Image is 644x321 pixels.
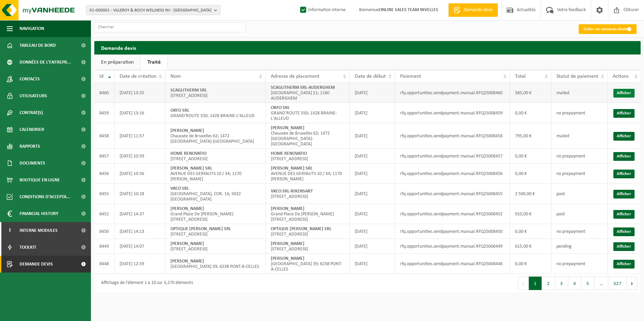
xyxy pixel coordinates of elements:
a: Afficher [613,109,635,118]
label: Information interne [299,5,346,15]
strong: HOME RENOVATIO [170,151,206,156]
td: 0,00 € [510,149,551,164]
span: Calendrier [20,121,44,138]
strong: SCAGLITHERM SRL [170,88,207,93]
span: Demande devis [20,256,53,273]
td: rfq.opportunities.sendpayment.manual.RFQ25008452 [395,204,510,224]
span: no prepayment [556,171,585,176]
td: Chaussée de Bruxelles 62; 1472 [GEOGRAPHIC_DATA]-[GEOGRAPHIC_DATA] [266,123,350,149]
td: Grand Place De [PERSON_NAME][STREET_ADDRESS] [165,204,266,224]
td: 8452 [94,204,115,224]
td: 8458 [94,123,115,149]
span: no prepayment [556,261,585,266]
div: Affichage de l'élément 1 à 10 sur 3,270 éléments [98,277,193,289]
a: Afficher [613,210,635,219]
strong: [PERSON_NAME] [170,206,204,211]
td: [DATE] [350,239,395,254]
button: 01-000001 - VILLEROY & BOCH WELLNESS NV - [GEOGRAPHIC_DATA] [86,5,221,15]
td: 8448 [94,254,115,274]
td: 910,00 € [510,204,551,224]
button: Next [627,277,637,290]
td: [STREET_ADDRESS] [165,224,266,239]
td: [DATE] [350,224,395,239]
td: [STREET_ADDRESS] [266,184,350,204]
span: Utilisateurs [20,87,47,104]
td: rfq.opportunities.sendpayment.manual.RFQ25008448 [395,254,510,274]
td: rfq.opportunities.sendpayment.manual.RFQ25008450 [395,224,510,239]
span: Contacts [20,71,40,87]
span: paid [556,191,565,197]
td: [DATE] [350,184,395,204]
td: [GEOGRAPHIC_DATA] 39; 6238 PONT-À-CELLES [266,254,350,274]
td: [STREET_ADDRESS] [165,83,266,103]
td: 8456 [94,164,115,184]
td: rfq.opportunities.sendpayment.manual.RFQ25008459 [395,103,510,123]
td: [DATE] [350,103,395,123]
a: Afficher [613,170,635,178]
button: 5 [581,277,594,290]
a: Afficher [613,89,635,98]
td: 8449 [94,239,115,254]
span: Paiement [400,74,421,79]
td: 585,00 € [510,83,551,103]
td: rfq.opportunities.sendpayment.manual.RFQ25008457 [395,149,510,164]
td: [DATE] 11:57 [115,123,165,149]
td: rfq.opportunities.sendpayment.manual.RFQ25008449 [395,239,510,254]
a: Traité [141,55,167,70]
td: 8457 [94,149,115,164]
span: paid [556,212,565,217]
td: 8460 [94,83,115,103]
span: no prepayment [556,111,585,116]
strong: OPTIQUE [PERSON_NAME] SRL [271,226,331,231]
td: 795,00 € [510,123,551,149]
span: Demande devis [462,7,494,13]
strong: ORFO SRL [170,108,189,113]
span: Date de début [355,74,386,79]
span: Statut de paiement [556,74,598,79]
td: 615,00 € [510,239,551,254]
td: GRAND'ROUTE 550; 1428 BRAINE-L'ALLEUD [165,103,266,123]
strong: VKCO SRL [170,186,189,191]
span: Nom [170,74,181,79]
td: [DATE] 14:37 [115,204,165,224]
span: Financial History [20,205,58,222]
td: Chaussée de Bruxelles 62; 1472 [GEOGRAPHIC_DATA]-[GEOGRAPHIC_DATA] [165,123,266,149]
button: 4 [568,277,581,290]
a: Afficher [613,152,635,161]
span: mailed [556,134,569,139]
strong: [PERSON_NAME] [170,128,204,133]
span: Rapports [20,138,40,155]
td: [DATE] 14:07 [115,239,165,254]
a: Afficher [613,190,635,199]
strong: [PERSON_NAME] [170,259,204,264]
span: Navigation [20,20,44,37]
td: [DATE] 10:28 [115,184,165,204]
h2: Demande devis [94,41,641,54]
td: [GEOGRAPHIC_DATA] 39; 6238 PONT-À-CELLES [165,254,266,274]
span: Contrat(s) [20,104,43,121]
td: 2 500,00 € [510,184,551,204]
strong: [PERSON_NAME] [271,241,304,246]
td: 8455 [94,184,115,204]
button: Previous [518,277,529,290]
span: Total [515,74,526,79]
td: [DATE] [350,204,395,224]
a: Afficher [613,260,635,269]
strong: [PERSON_NAME] SRL [170,166,212,171]
strong: [PERSON_NAME] SRL [271,166,313,171]
strong: [PERSON_NAME] [271,206,304,211]
td: [STREET_ADDRESS] [266,239,350,254]
td: [DATE] [350,123,395,149]
span: Toolkit [20,239,36,256]
a: Afficher [613,227,635,236]
button: 3 [555,277,568,290]
span: Interne modules [20,222,58,239]
strong: [PERSON_NAME] [170,241,204,246]
td: rfq.opportunities.sendpayment.manual.RFQ25008456 [395,164,510,184]
span: no prepayment [556,154,585,159]
strong: SCAGLITHERM SRL-AUDERGHEM [271,85,335,90]
td: [DATE] 13:16 [115,103,165,123]
span: … [594,277,608,290]
input: Chercher [94,22,246,32]
td: [DATE] [350,149,395,164]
